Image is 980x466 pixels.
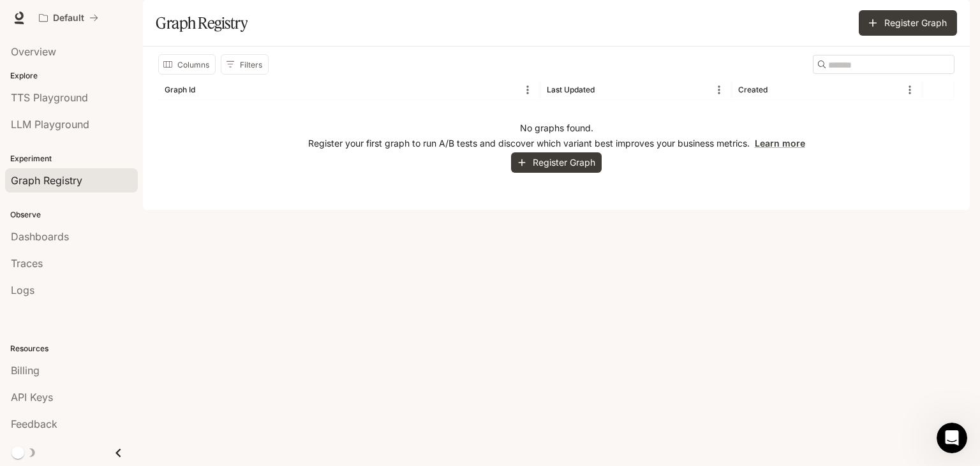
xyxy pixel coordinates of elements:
[755,138,805,149] a: Learn more
[937,423,967,453] iframe: Intercom live chat
[53,13,84,24] p: Default
[156,10,248,36] h1: Graph Registry
[518,80,537,99] button: Menu
[520,122,593,135] p: No graphs found.
[165,85,195,94] div: Graph Id
[859,10,957,36] button: Register Graph
[308,137,805,150] p: Register your first graph to run A/B tests and discover which variant best improves your business...
[158,54,216,75] button: Select columns
[596,80,615,99] button: Sort
[738,85,768,94] div: Created
[221,54,269,75] button: Show filters
[33,5,104,31] button: All workspaces
[813,55,954,74] div: Search
[900,80,919,99] button: Menu
[547,85,595,94] div: Last Updated
[511,152,602,173] button: Register Graph
[197,80,216,99] button: Sort
[709,80,729,99] button: Menu
[769,80,788,99] button: Sort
